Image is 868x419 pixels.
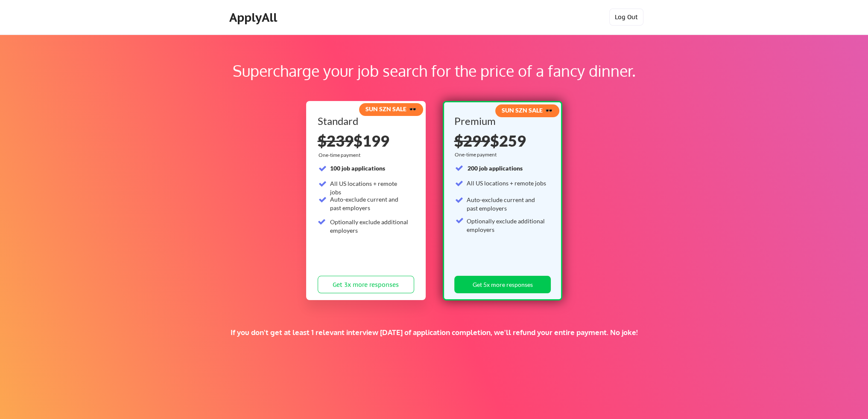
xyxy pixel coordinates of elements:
div: Auto-exclude current and past employers [330,195,409,212]
div: Auto-exclude current and past employers [467,196,546,212]
div: ApplyAll [229,10,280,25]
div: All US locations + remote jobs [467,179,546,188]
div: $259 [454,133,548,148]
strong: 100 job applications [330,165,385,172]
div: Optionally exclude additional employers [330,218,409,234]
s: $299 [454,131,490,150]
div: Optionally exclude additional employers [467,217,546,234]
div: One-time payment [319,152,363,159]
div: One-time payment [455,151,500,158]
div: Standard [318,116,411,126]
div: Supercharge your job search for the price of a fancy dinner. [55,59,813,82]
s: $239 [318,131,354,150]
div: Premium [454,116,548,126]
div: $199 [318,133,414,148]
strong: SUN SZN SALE 🕶️ [365,105,416,113]
strong: SUN SZN SALE 🕶️ [502,107,552,114]
div: All US locations + remote jobs [330,179,409,196]
button: Log Out [609,9,643,26]
strong: 200 job applications [468,165,523,172]
button: Get 5x more responses [454,276,551,293]
div: If you don't get at least 1 relevant interview [DATE] of application completion, we'll refund you... [148,328,720,337]
button: Get 3x more responses [318,276,414,293]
